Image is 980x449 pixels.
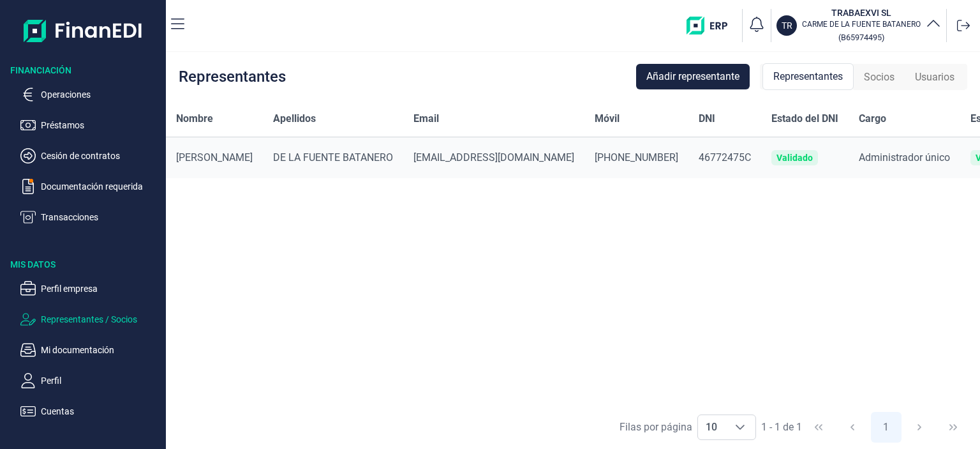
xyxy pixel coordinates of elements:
p: Cesión de contratos [41,148,161,164]
span: Estado del DNI [771,111,838,126]
span: [PERSON_NAME] [176,151,253,164]
span: Email [413,111,439,126]
span: 10 [698,415,725,439]
button: Last Page [938,412,969,443]
span: Apellidos [273,111,316,126]
button: Next Page [904,412,935,443]
button: Previous Page [837,412,868,443]
span: Usuarios [915,70,954,85]
div: Usuarios [905,65,965,90]
p: Mi documentación [41,342,161,358]
button: Cuentas [20,404,161,419]
span: DE LA FUENTE BATANERO [273,151,393,164]
div: Choose [725,415,755,439]
span: [PHONE_NUMBER] [595,151,678,164]
span: 46772475C [699,151,751,164]
span: [EMAIL_ADDRESS][DOMAIN_NAME] [413,151,574,164]
button: Préstamos [20,118,161,133]
span: Socios [864,70,895,85]
p: Documentación requerida [41,179,161,194]
p: TR [782,19,792,32]
button: Perfil [20,373,161,388]
button: Operaciones [20,87,161,102]
h3: TRABAEXVI SL [802,6,921,19]
p: Transacciones [41,209,161,225]
img: erp [687,17,737,34]
p: Cuentas [41,404,161,419]
p: Préstamos [41,118,161,133]
small: Copiar cif [838,33,884,42]
button: Añadir representante [636,64,750,89]
button: Page 1 [871,412,902,443]
img: Logo de aplicación [24,10,143,51]
button: First Page [803,412,834,443]
span: Administrador único [859,151,950,164]
p: Perfil empresa [41,281,161,296]
p: CARME DE LA FUENTE BATANERO [802,19,921,29]
span: Añadir representante [646,69,739,84]
span: 1 - 1 de 1 [761,422,802,432]
div: Filas por página [620,420,692,435]
button: Cesión de contratos [20,148,161,164]
div: Representantes [179,69,286,84]
div: Representantes [762,63,854,90]
button: Mi documentación [20,342,161,358]
span: Nombre [176,111,213,126]
button: Transacciones [20,209,161,225]
span: Representantes [773,69,843,84]
p: Representantes / Socios [41,312,161,327]
p: Operaciones [41,87,161,102]
span: Cargo [859,111,886,126]
span: DNI [699,111,715,126]
p: Perfil [41,373,161,388]
button: TRTRABAEXVI SLCARME DE LA FUENTE BATANERO(B65974495) [776,6,941,45]
button: Representantes / Socios [20,312,161,327]
div: Socios [854,65,905,90]
span: Móvil [595,111,620,126]
button: Perfil empresa [20,281,161,296]
button: Documentación requerida [20,179,161,194]
div: Validado [776,153,813,163]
